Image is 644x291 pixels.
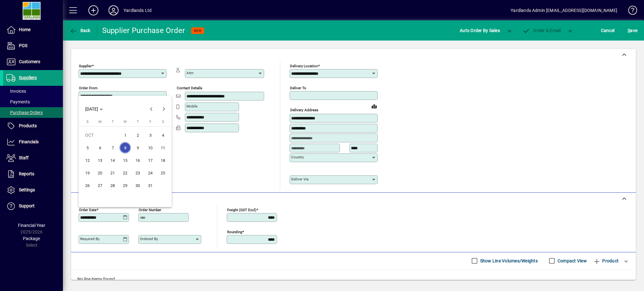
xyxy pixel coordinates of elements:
[81,167,94,179] button: Sun Oct 19 2025
[131,129,144,141] button: Thu Oct 02 2025
[82,167,93,178] span: 19
[107,180,118,191] span: 28
[112,120,114,124] span: T
[82,142,93,153] span: 5
[145,103,158,115] button: Previous month
[106,167,119,179] button: Tue Oct 21 2025
[119,141,131,154] button: Wed Oct 08 2025
[106,154,119,167] button: Tue Oct 14 2025
[157,141,169,154] button: Sat Oct 11 2025
[132,129,143,141] span: 2
[145,167,156,178] span: 24
[119,167,131,178] span: 22
[157,154,169,167] button: Sat Oct 18 2025
[145,129,156,141] span: 3
[149,120,151,124] span: F
[81,179,94,192] button: Sun Oct 26 2025
[145,142,156,153] span: 10
[119,155,131,166] span: 15
[106,141,119,154] button: Tue Oct 07 2025
[131,179,144,192] button: Thu Oct 30 2025
[119,129,131,141] button: Wed Oct 01 2025
[157,129,169,141] span: 4
[94,179,106,192] button: Mon Oct 27 2025
[158,103,170,115] button: Next month
[144,154,157,167] button: Fri Oct 17 2025
[81,154,94,167] button: Sun Oct 12 2025
[81,129,119,141] td: OCT
[98,120,102,124] span: M
[119,180,131,191] span: 29
[119,179,131,192] button: Wed Oct 29 2025
[86,120,89,124] span: S
[119,167,131,179] button: Wed Oct 22 2025
[94,141,106,154] button: Mon Oct 06 2025
[124,120,127,124] span: W
[145,180,156,191] span: 31
[144,167,157,179] button: Fri Oct 24 2025
[119,129,131,141] span: 1
[107,155,118,166] span: 14
[94,180,106,191] span: 27
[94,167,106,179] button: Mon Oct 20 2025
[162,120,164,124] span: S
[131,141,144,154] button: Thu Oct 09 2025
[144,141,157,154] button: Fri Oct 10 2025
[85,107,98,112] span: [DATE]
[94,142,106,153] span: 6
[131,154,144,167] button: Thu Oct 16 2025
[119,154,131,167] button: Wed Oct 15 2025
[157,167,169,178] span: 25
[157,129,169,141] button: Sat Oct 04 2025
[132,180,143,191] span: 30
[131,167,144,179] button: Thu Oct 23 2025
[94,167,106,178] span: 20
[82,155,93,166] span: 12
[157,142,169,153] span: 11
[119,142,131,153] span: 8
[145,155,156,166] span: 17
[144,179,157,192] button: Fri Oct 31 2025
[106,179,119,192] button: Tue Oct 28 2025
[83,103,105,115] button: Choose month and year
[107,142,118,153] span: 7
[132,155,143,166] span: 16
[157,155,169,166] span: 18
[157,167,169,179] button: Sat Oct 25 2025
[107,167,118,178] span: 21
[81,141,94,154] button: Sun Oct 05 2025
[144,129,157,141] button: Fri Oct 03 2025
[94,155,106,166] span: 13
[132,167,143,178] span: 23
[132,142,143,153] span: 9
[137,120,139,124] span: T
[94,154,106,167] button: Mon Oct 13 2025
[82,180,93,191] span: 26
